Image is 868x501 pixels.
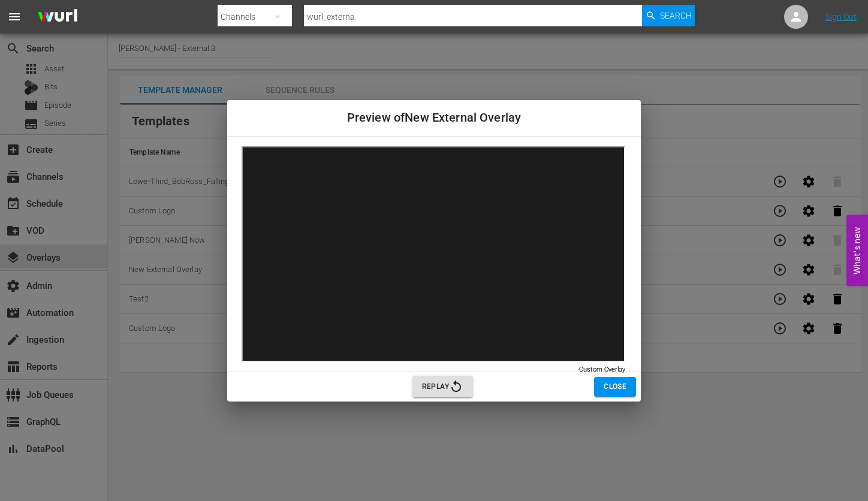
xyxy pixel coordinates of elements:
[660,5,692,26] span: Search
[825,12,857,22] a: Sign Out
[579,365,625,375] div: Custom Overlay
[347,111,522,125] span: Preview of New External Overlay
[604,381,626,393] span: Close
[846,215,868,286] button: Open Feedback Widget
[7,10,22,24] span: menu
[594,377,636,397] button: Close
[422,379,463,394] span: Replay
[412,376,473,397] button: Replay
[29,3,86,31] img: ans4CAIJ8jUAAAAAAAAAAAAAAAAAAAAAAAAgQb4GAAAAAAAAAAAAAAAAAAAAAAAAJMjXAAAAAAAAAAAAAAAAAAAAAAAAgAT5G...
